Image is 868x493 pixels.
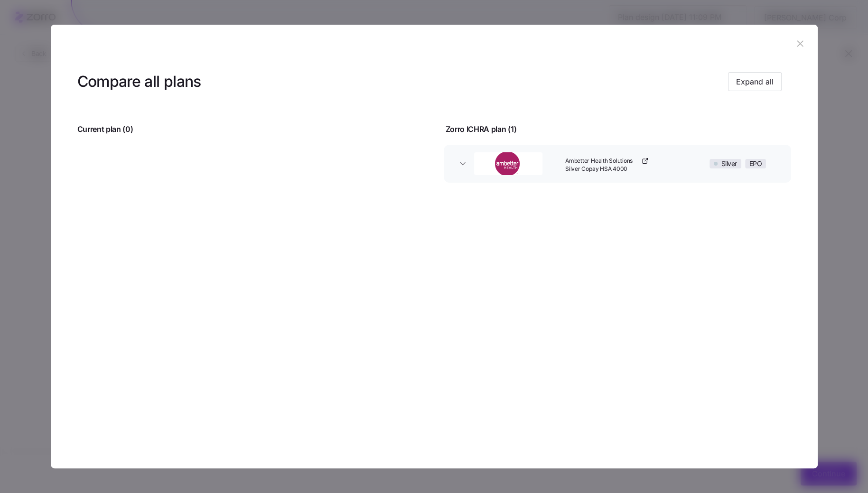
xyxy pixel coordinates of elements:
span: Current plan ( 0 ) [77,123,133,135]
span: Ambetter Health Solutions Silver Copay HSA 4000 [565,157,639,173]
span: Silver [721,159,737,168]
a: Ambetter Health Solutions Silver Copay HSA 4000 [565,157,649,173]
img: Ambetter [475,151,541,176]
button: AmbetterAmbetter Health Solutions Silver Copay HSA 4000SilverEPO [444,145,791,183]
span: Zorro ICHRA plan ( 1 ) [446,123,517,135]
span: Expand all [736,76,774,87]
h3: Compare all plans [77,71,201,93]
button: Expand all [728,72,782,91]
span: EPO [749,159,762,168]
